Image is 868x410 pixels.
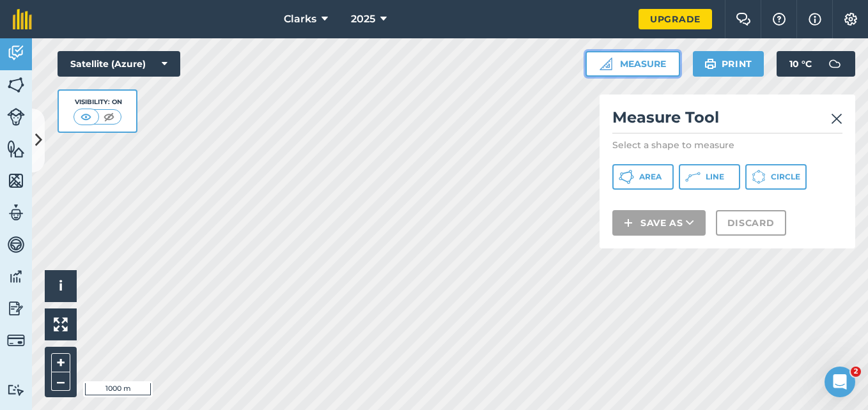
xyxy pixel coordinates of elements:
img: Four arrows, one pointing top left, one top right, one bottom right and the last bottom left [54,317,68,331]
iframe: Intercom live chat [825,367,855,397]
span: Area [639,172,662,182]
span: 2 [851,367,861,377]
img: svg+xml;base64,PD94bWwgdmVyc2lvbj0iMS4wIiBlbmNvZGluZz0idXRmLTgiPz4KPCEtLSBHZW5lcmF0b3I6IEFkb2JlIE... [7,299,25,318]
button: Save as [612,210,706,236]
span: i [59,278,63,294]
button: Circle [745,164,807,190]
button: – [51,372,70,391]
div: Visibility: On [74,97,122,107]
p: Select a shape to measure [612,139,842,151]
img: svg+xml;base64,PHN2ZyB4bWxucz0iaHR0cDovL3d3dy53My5vcmcvMjAwMC9zdmciIHdpZHRoPSI1NiIgaGVpZ2h0PSI2MC... [7,75,25,95]
img: A question mark icon [771,13,787,26]
span: Line [706,172,724,182]
span: 10 ° C [789,51,812,77]
button: + [51,353,70,372]
span: 2025 [351,11,375,27]
button: Print [693,51,764,77]
img: svg+xml;base64,PHN2ZyB4bWxucz0iaHR0cDovL3d3dy53My5vcmcvMjAwMC9zdmciIHdpZHRoPSI1NiIgaGVpZ2h0PSI2MC... [7,139,25,158]
img: svg+xml;base64,PD94bWwgdmVyc2lvbj0iMS4wIiBlbmNvZGluZz0idXRmLTgiPz4KPCEtLSBHZW5lcmF0b3I6IEFkb2JlIE... [7,331,25,349]
img: svg+xml;base64,PHN2ZyB4bWxucz0iaHR0cDovL3d3dy53My5vcmcvMjAwMC9zdmciIHdpZHRoPSIxNCIgaGVpZ2h0PSIyNC... [624,215,633,231]
button: 10 °C [777,51,855,77]
img: svg+xml;base64,PHN2ZyB4bWxucz0iaHR0cDovL3d3dy53My5vcmcvMjAwMC9zdmciIHdpZHRoPSI1MCIgaGVpZ2h0PSI0MC... [78,110,94,123]
img: fieldmargin Logo [13,9,32,29]
img: svg+xml;base64,PD94bWwgdmVyc2lvbj0iMS4wIiBlbmNvZGluZz0idXRmLTgiPz4KPCEtLSBHZW5lcmF0b3I6IEFkb2JlIE... [7,43,25,63]
button: Line [679,164,740,190]
span: Circle [771,172,800,182]
h2: Measure Tool [612,107,842,133]
img: svg+xml;base64,PHN2ZyB4bWxucz0iaHR0cDovL3d3dy53My5vcmcvMjAwMC9zdmciIHdpZHRoPSI1MCIgaGVpZ2h0PSI0MC... [101,110,117,123]
img: Two speech bubbles overlapping with the left bubble in the forefront [736,13,751,26]
img: svg+xml;base64,PHN2ZyB4bWxucz0iaHR0cDovL3d3dy53My5vcmcvMjAwMC9zdmciIHdpZHRoPSI1NiIgaGVpZ2h0PSI2MC... [7,171,25,190]
button: Satellite (Azure) [58,51,180,77]
img: svg+xml;base64,PHN2ZyB4bWxucz0iaHR0cDovL3d3dy53My5vcmcvMjAwMC9zdmciIHdpZHRoPSIxNyIgaGVpZ2h0PSIxNy... [809,11,821,27]
img: Ruler icon [600,57,612,70]
img: svg+xml;base64,PD94bWwgdmVyc2lvbj0iMS4wIiBlbmNvZGluZz0idXRmLTgiPz4KPCEtLSBHZW5lcmF0b3I6IEFkb2JlIE... [822,51,848,77]
span: Clarks [284,11,316,27]
img: svg+xml;base64,PD94bWwgdmVyc2lvbj0iMS4wIiBlbmNvZGluZz0idXRmLTgiPz4KPCEtLSBHZW5lcmF0b3I6IEFkb2JlIE... [7,203,25,222]
img: svg+xml;base64,PD94bWwgdmVyc2lvbj0iMS4wIiBlbmNvZGluZz0idXRmLTgiPz4KPCEtLSBHZW5lcmF0b3I6IEFkb2JlIE... [7,108,25,126]
img: svg+xml;base64,PD94bWwgdmVyc2lvbj0iMS4wIiBlbmNvZGluZz0idXRmLTgiPz4KPCEtLSBHZW5lcmF0b3I6IEFkb2JlIE... [7,267,25,286]
img: svg+xml;base64,PD94bWwgdmVyc2lvbj0iMS4wIiBlbmNvZGluZz0idXRmLTgiPz4KPCEtLSBHZW5lcmF0b3I6IEFkb2JlIE... [7,235,25,254]
img: svg+xml;base64,PD94bWwgdmVyc2lvbj0iMS4wIiBlbmNvZGluZz0idXRmLTgiPz4KPCEtLSBHZW5lcmF0b3I6IEFkb2JlIE... [7,384,25,396]
img: A cog icon [843,13,858,26]
a: Upgrade [639,9,712,29]
img: svg+xml;base64,PHN2ZyB4bWxucz0iaHR0cDovL3d3dy53My5vcmcvMjAwMC9zdmciIHdpZHRoPSIyMiIgaGVpZ2h0PSIzMC... [831,111,842,126]
button: Discard [716,210,786,236]
button: i [45,270,77,302]
button: Area [612,164,674,190]
img: svg+xml;base64,PHN2ZyB4bWxucz0iaHR0cDovL3d3dy53My5vcmcvMjAwMC9zdmciIHdpZHRoPSIxOSIgaGVpZ2h0PSIyNC... [704,56,717,72]
button: Measure [585,51,680,77]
